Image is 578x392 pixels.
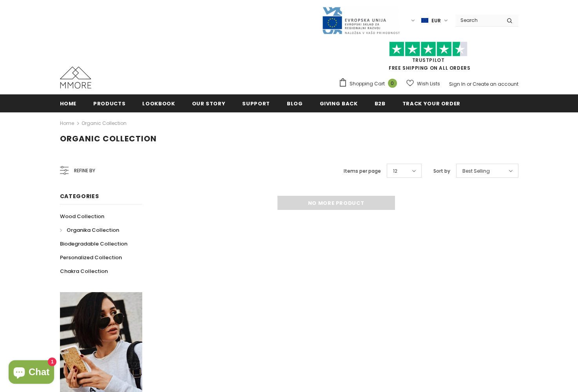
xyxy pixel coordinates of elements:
[142,94,175,112] a: Lookbook
[287,94,303,112] a: Blog
[192,100,226,107] span: Our Story
[287,100,303,107] span: Blog
[322,17,400,23] a: Javni Razpis
[60,133,157,144] span: Organic Collection
[60,100,77,107] span: Home
[375,94,386,112] a: B2B
[473,81,518,87] a: Create an account
[456,14,501,26] input: Search Site
[93,94,125,112] a: Products
[67,226,119,234] span: Organika Collection
[60,67,91,89] img: MMORE Cases
[433,167,450,175] label: Sort by
[6,360,56,386] inbox-online-store-chat: Shopify online store chat
[192,94,226,112] a: Our Story
[60,119,74,128] a: Home
[344,167,381,175] label: Items per page
[242,94,270,112] a: support
[320,100,358,107] span: Giving back
[322,6,400,35] img: Javni Razpis
[389,42,467,57] img: Trust Pilot Stars
[60,240,127,247] span: Biodegradable Collection
[339,78,401,90] a: Shopping Cart 0
[242,100,270,107] span: support
[93,100,125,107] span: Products
[393,167,397,175] span: 12
[74,166,95,175] span: Refine by
[60,192,99,200] span: Categories
[462,167,490,175] span: Best Selling
[60,237,127,251] a: Biodegradable Collection
[320,94,358,112] a: Giving back
[449,81,466,87] a: Sign In
[467,81,471,87] span: or
[60,264,108,278] a: Chakra Collection
[60,94,77,112] a: Home
[402,100,460,107] span: Track your order
[60,223,119,237] a: Organika Collection
[417,80,440,88] span: Wish Lists
[375,100,386,107] span: B2B
[60,213,104,220] span: Wood Collection
[60,210,104,223] a: Wood Collection
[60,267,108,275] span: Chakra Collection
[402,94,460,112] a: Track your order
[339,45,518,71] span: FREE SHIPPING ON ALL ORDERS
[82,120,127,126] a: Organic Collection
[406,77,440,90] a: Wish Lists
[60,254,122,261] span: Personalized Collection
[431,17,441,25] span: EUR
[388,79,397,88] span: 0
[350,80,385,88] span: Shopping Cart
[60,251,122,264] a: Personalized Collection
[412,57,445,63] a: Trustpilot
[142,100,175,107] span: Lookbook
